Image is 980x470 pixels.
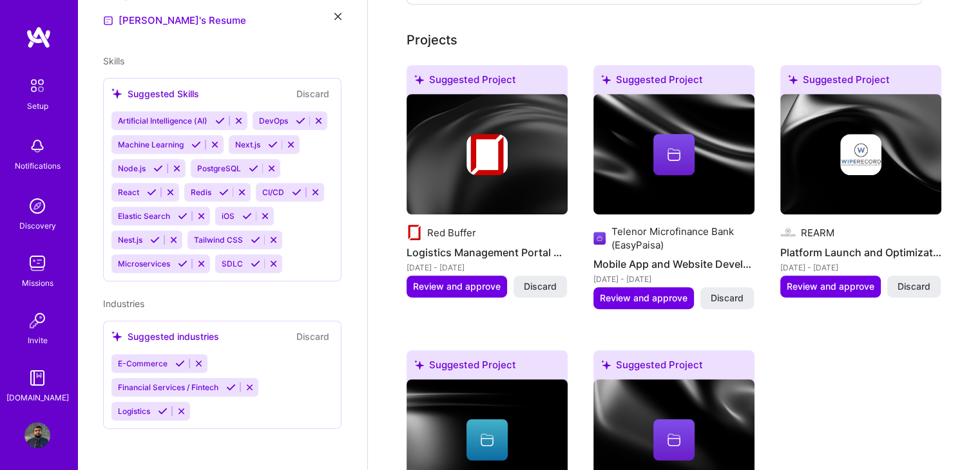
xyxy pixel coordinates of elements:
[153,164,163,173] i: Accept
[407,225,422,240] img: Company logo
[780,244,941,261] h4: Platform Launch and Optimization
[27,99,48,113] div: Setup
[177,406,186,416] i: Reject
[260,211,270,221] i: Reject
[28,334,48,347] div: Invite
[197,164,241,173] span: PostgreSQL
[311,187,320,197] i: Reject
[268,140,278,149] i: Accept
[118,406,150,416] span: Logistics
[118,235,142,245] span: Nest.js
[118,187,139,197] span: React
[267,164,276,173] i: Reject
[6,391,69,404] div: [DOMAIN_NAME]
[111,88,122,99] i: icon SuggestedTeams
[172,164,182,173] i: Reject
[593,94,754,215] img: cover
[103,298,144,309] span: Industries
[407,276,507,297] button: Review and approve
[194,359,204,368] i: Reject
[600,292,687,305] span: Review and approve
[103,15,113,26] img: Resume
[19,219,56,232] div: Discovery
[175,359,185,368] i: Accept
[24,250,50,276] img: teamwork
[118,259,170,268] span: Microservices
[601,360,611,370] i: icon SuggestedTeams
[593,65,754,99] div: Suggested Project
[700,287,754,309] button: Discard
[158,406,168,416] i: Accept
[466,134,508,175] img: Company logo
[111,330,219,343] div: Suggested industries
[249,164,258,173] i: Accept
[251,259,260,268] i: Accept
[780,94,941,215] img: cover
[711,292,744,305] span: Discard
[118,164,146,173] span: Node.js
[611,225,754,252] div: Telenor Microfinance Bank (EasyPaisa)
[219,187,229,197] i: Accept
[780,261,941,274] div: [DATE] - [DATE]
[296,116,305,126] i: Accept
[788,75,798,84] i: icon SuggestedTeams
[780,225,796,240] img: Company logo
[166,187,175,197] i: Reject
[407,261,568,274] div: [DATE] - [DATE]
[407,65,568,99] div: Suggested Project
[147,187,157,197] i: Accept
[593,230,606,246] img: Company logo
[407,94,568,215] img: cover
[235,140,260,149] span: Next.js
[237,187,247,197] i: Reject
[24,308,50,334] img: Invite
[118,382,218,392] span: Financial Services / Fintech
[24,365,50,391] img: guide book
[593,350,754,384] div: Suggested Project
[150,235,160,245] i: Accept
[242,211,252,221] i: Accept
[15,159,61,173] div: Notifications
[178,259,187,268] i: Accept
[103,55,124,66] span: Skills
[197,211,206,221] i: Reject
[314,116,323,126] i: Reject
[414,360,424,370] i: icon SuggestedTeams
[286,140,296,149] i: Reject
[787,280,874,293] span: Review and approve
[801,226,834,240] div: REARM
[24,193,50,219] img: discovery
[118,359,168,368] span: E-Commerce
[222,259,243,268] span: SDLC
[22,276,53,290] div: Missions
[413,280,501,293] span: Review and approve
[118,211,170,221] span: Elastic Search
[118,116,207,126] span: Artificial Intelligence (AI)
[780,276,881,297] button: Review and approve
[24,133,50,159] img: bell
[334,13,341,20] i: icon Close
[222,211,235,221] span: iOS
[259,116,288,126] span: DevOps
[780,65,941,99] div: Suggested Project
[292,187,302,197] i: Accept
[407,30,457,50] div: Projects
[191,187,211,197] span: Redis
[407,30,457,50] div: Add projects you've worked on
[210,140,220,149] i: Reject
[245,382,255,392] i: Reject
[293,86,333,101] button: Discard
[226,382,236,392] i: Accept
[840,134,881,175] img: Company logo
[898,280,930,293] span: Discard
[111,87,199,100] div: Suggested Skills
[103,13,246,28] a: [PERSON_NAME]'s Resume
[269,235,278,245] i: Reject
[215,116,225,126] i: Accept
[24,72,51,99] img: setup
[887,276,941,297] button: Discard
[262,187,284,197] span: CI/CD
[524,280,557,293] span: Discard
[234,116,244,126] i: Reject
[251,235,260,245] i: Accept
